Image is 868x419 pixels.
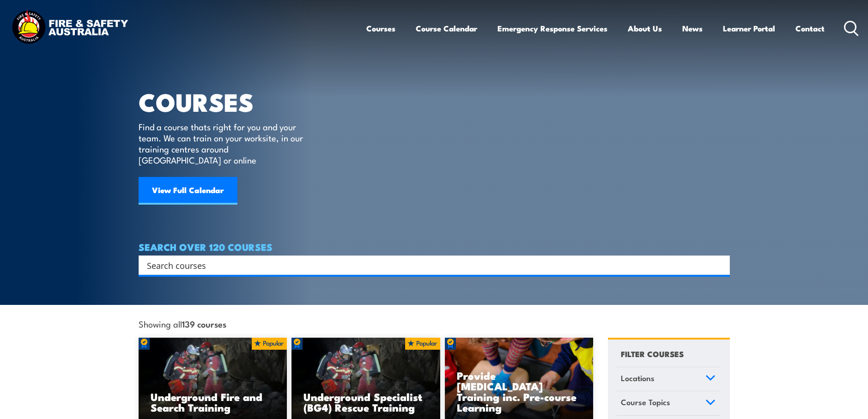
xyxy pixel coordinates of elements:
a: Locations [617,367,720,391]
a: Course Calendar [416,16,477,41]
a: News [682,16,703,41]
span: Locations [621,372,655,384]
button: Search magnifier button [714,259,727,272]
span: Course Topics [621,396,670,408]
h1: COURSES [139,91,316,112]
h3: Underground Fire and Search Training [151,391,275,413]
p: Find a course thats right for you and your team. We can train on your worksite, in our training c... [139,121,307,165]
h4: FILTER COURSES [621,347,684,360]
a: About Us [628,16,662,41]
a: Learner Portal [723,16,775,41]
h3: Underground Specialist (BG4) Rescue Training [303,391,428,413]
a: Contact [795,16,825,41]
a: Courses [366,16,395,41]
span: Showing all [139,319,226,328]
a: Course Topics [617,391,720,415]
h4: SEARCH OVER 120 COURSES [139,242,730,252]
strong: 139 courses [182,317,226,330]
a: View Full Calendar [139,177,237,205]
input: Search input [147,258,710,272]
h3: Provide [MEDICAL_DATA] Training inc. Pre-course Learning [457,370,582,413]
form: Search form [149,259,711,272]
a: Emergency Response Services [498,16,607,41]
